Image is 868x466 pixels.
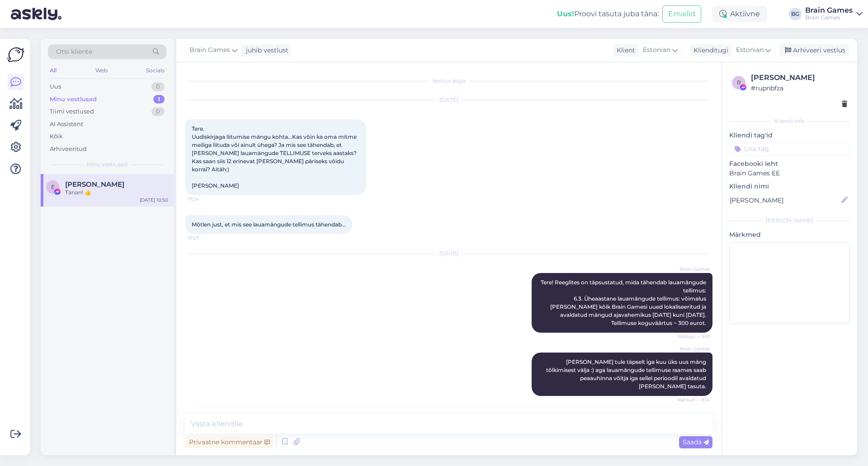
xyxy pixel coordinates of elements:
[151,107,165,116] div: 0
[7,46,24,63] img: Askly Logo
[729,230,850,240] p: Märkmed
[50,107,94,116] div: Tiimi vestlused
[729,159,850,169] p: Facebooki leht
[676,266,710,273] span: Brain Games
[751,72,847,83] div: [PERSON_NAME]
[712,6,767,22] div: Aktiivne
[557,9,659,19] div: Proovi tasuta juba täna:
[729,217,850,225] div: [PERSON_NAME]
[151,82,165,91] div: 0
[676,333,710,340] span: Nähtud ✓ 9:13
[805,7,863,21] a: Brain GamesBrain Games
[185,96,712,104] div: [DATE]
[729,117,850,125] div: Kliendi info
[192,125,358,189] span: Tere. Uudiskirjaga liitumise mängu kohta...Kas võin ka oma mitme meiliga liituda või ainult ühega...
[87,160,127,169] span: Minu vestlused
[50,95,97,104] div: Minu vestlused
[729,142,850,155] input: Lisa tag
[50,145,87,154] div: Arhiveeritud
[185,77,712,85] div: Vestlus algas
[185,249,712,258] div: [DATE]
[779,44,849,56] div: Arhiveeri vestlus
[729,131,850,140] p: Kliendi tag'id
[541,279,708,326] span: Tere! Reeglites on täpsustatud, mida tähendab lauamängude tellimus: 6.3. Üheaastane lauamängude t...
[730,195,840,205] input: Lisa nimi
[751,83,847,93] div: # rupnbfza
[546,358,708,390] span: [PERSON_NAME] tule täpselt iga kuu üks uus mäng tõlkimisest välja :) aga lauamängude tellimuse ra...
[144,65,166,76] div: Socials
[153,95,165,104] div: 1
[729,182,850,191] p: Kliendi nimi
[805,14,853,21] div: Brain Games
[789,8,802,20] div: BG
[188,196,222,202] span: 17:24
[729,169,850,178] p: Brain Games EE
[94,65,109,76] div: Web
[676,396,710,403] span: Nähtud ✓ 9:14
[189,45,230,55] span: Brain Games
[65,180,124,188] span: Eva-Maria Virnas
[557,9,574,18] b: Uus!
[737,79,741,86] span: r
[56,47,92,56] span: Otsi kliente
[690,46,728,55] div: Klienditugi
[50,120,83,129] div: AI Assistent
[736,45,764,55] span: Estonian
[65,188,168,197] div: Tänan! 👍
[192,221,346,228] span: Mõtlen just, et mis see lauamängude tellimus tähendab...
[140,197,168,203] div: [DATE] 10:50
[683,438,709,446] span: Saada
[242,46,288,55] div: juhib vestlust
[50,82,61,91] div: Uus
[48,65,58,76] div: All
[613,46,635,55] div: Klient
[643,45,670,55] span: Estonian
[188,235,222,241] span: 17:27
[50,132,63,141] div: Kõik
[676,345,710,352] span: Brain Games
[662,5,701,23] button: Emailid
[51,184,55,190] span: E
[185,436,274,448] div: Privaatne kommentaar
[805,7,853,14] div: Brain Games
